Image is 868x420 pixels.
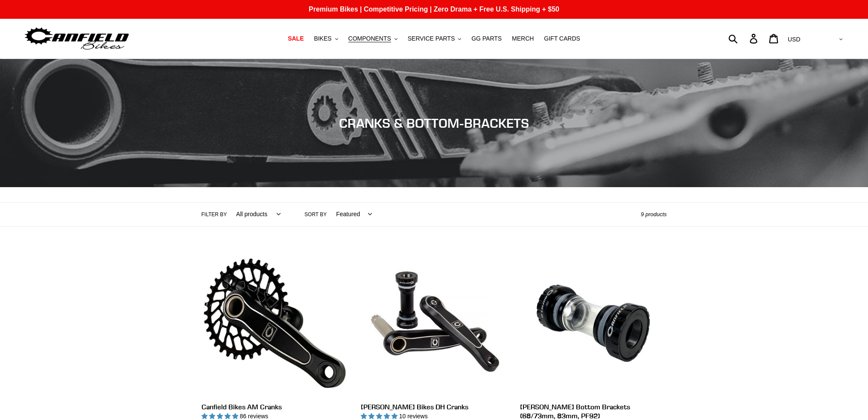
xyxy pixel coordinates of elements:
a: MERCH [508,33,538,44]
span: SERVICE PARTS [408,35,455,42]
span: GG PARTS [471,35,502,42]
label: Filter by [202,211,227,218]
img: Canfield Bikes [23,25,130,52]
span: BIKES [314,35,331,42]
button: SERVICE PARTS [403,33,465,44]
button: COMPONENTS [344,33,402,44]
span: MERCH [512,35,534,42]
a: GIFT CARDS [540,33,585,44]
input: Search [733,29,755,48]
span: COMPONENTS [348,35,391,42]
button: BIKES [310,33,342,44]
span: GIFT CARDS [544,35,580,42]
a: GG PARTS [467,33,506,44]
span: CRANKS & BOTTOM-BRACKETS [339,115,529,131]
span: 9 products [641,211,667,217]
span: SALE [288,35,304,42]
a: SALE [283,33,308,44]
label: Sort by [304,211,327,218]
